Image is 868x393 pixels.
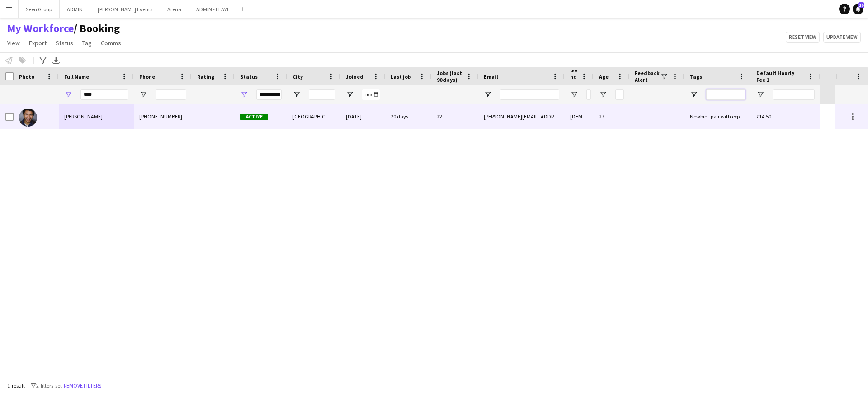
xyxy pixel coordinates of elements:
[240,73,258,80] span: Status
[292,73,303,80] span: City
[431,104,478,129] div: 22
[19,109,37,127] img: Charlie Baker
[690,73,702,80] span: Tags
[82,39,92,47] span: Tag
[80,89,128,100] input: Full Name Filter Input
[684,104,751,129] div: Newbie - pair with experienced crew
[60,0,90,18] button: ADMIN
[197,73,214,80] span: Rating
[62,381,103,391] button: Remove filters
[64,73,89,80] span: Full Name
[19,73,34,80] span: Photo
[756,113,771,120] span: £14.50
[7,39,20,47] span: View
[385,104,431,129] div: 20 days
[101,39,121,47] span: Comms
[500,89,559,100] input: Email Filter Input
[38,55,48,66] app-action-btn: Advanced filters
[690,90,698,99] button: Open Filter Menu
[478,104,565,129] div: [PERSON_NAME][EMAIL_ADDRESS][DOMAIN_NAME]
[615,89,624,100] input: Age Filter Input
[19,0,60,18] button: Seen Group
[292,90,301,99] button: Open Filter Menu
[134,104,192,129] div: [PHONE_NUMBER]
[853,4,863,14] a: 10
[599,73,609,80] span: Age
[309,89,335,100] input: City Filter Input
[362,89,380,100] input: Joined Filter Input
[594,104,629,129] div: 27
[570,90,578,99] button: Open Filter Menu
[64,90,72,99] button: Open Filter Menu
[29,39,47,47] span: Export
[570,66,577,87] span: Gender
[756,90,764,99] button: Open Filter Menu
[56,39,73,47] span: Status
[97,37,125,49] a: Comms
[160,0,189,18] button: Arena
[773,89,815,100] input: Default Hourly Fee 1 Filter Input
[156,89,186,100] input: Phone Filter Input
[139,73,155,80] span: Phone
[706,89,745,100] input: Tags Filter Input
[823,32,861,43] button: Update view
[287,104,340,129] div: [GEOGRAPHIC_DATA]
[340,104,385,129] div: [DATE]
[484,90,492,99] button: Open Filter Menu
[189,0,237,18] button: ADMIN - LEAVE
[79,37,95,49] a: Tag
[51,55,61,66] app-action-btn: Export XLSX
[858,2,864,8] span: 10
[64,113,103,120] span: [PERSON_NAME]
[635,70,660,83] span: Feedback Alert
[391,73,411,80] span: Last job
[4,37,24,49] a: View
[756,70,804,83] span: Default Hourly Fee 1
[240,114,268,120] span: Active
[74,22,120,35] span: Booking
[240,90,248,99] button: Open Filter Menu
[139,90,147,99] button: Open Filter Menu
[786,32,820,43] button: Reset view
[90,0,160,18] button: [PERSON_NAME] Events
[7,22,74,35] a: My Workforce
[36,382,62,389] span: 2 filters set
[484,73,498,80] span: Email
[346,73,363,80] span: Joined
[565,104,594,129] div: [DEMOGRAPHIC_DATA]
[346,90,354,99] button: Open Filter Menu
[599,90,607,99] button: Open Filter Menu
[52,37,77,49] a: Status
[586,89,591,100] input: Gender Filter Input
[437,70,462,83] span: Jobs (last 90 days)
[25,37,50,49] a: Export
